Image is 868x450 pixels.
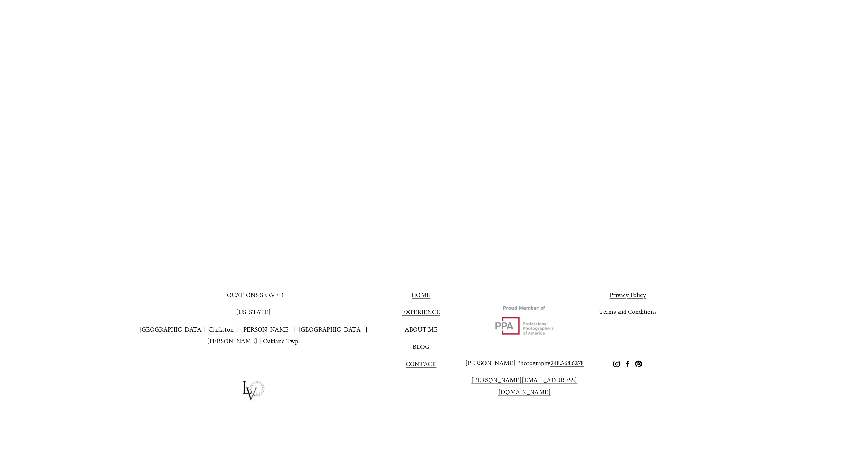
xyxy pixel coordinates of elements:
a: BLOG [413,341,429,353]
p: [PERSON_NAME] Photography [462,357,587,369]
p: | Clarkston | [PERSON_NAME] | [GEOGRAPHIC_DATA] | [PERSON_NAME] | Oakland Twp. [126,324,381,347]
p: LOCATIONS SERVED [126,289,381,301]
a: Facebook [624,360,631,367]
a: CONTACT [406,358,436,370]
a: Terms and Conditions [599,306,656,318]
a: ABOUT ME [405,324,438,336]
a: Pinterest [635,360,642,367]
a: Privacy Policy [609,289,646,301]
a: [PERSON_NAME][EMAIL_ADDRESS][DOMAIN_NAME] [462,374,587,398]
a: HOME [412,289,430,301]
a: 248.568.6278 [550,357,584,369]
a: [GEOGRAPHIC_DATA] [139,324,204,336]
a: EXPERIENCE [402,306,440,318]
a: Instagram [613,360,620,367]
p: [US_STATE] [126,306,381,318]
